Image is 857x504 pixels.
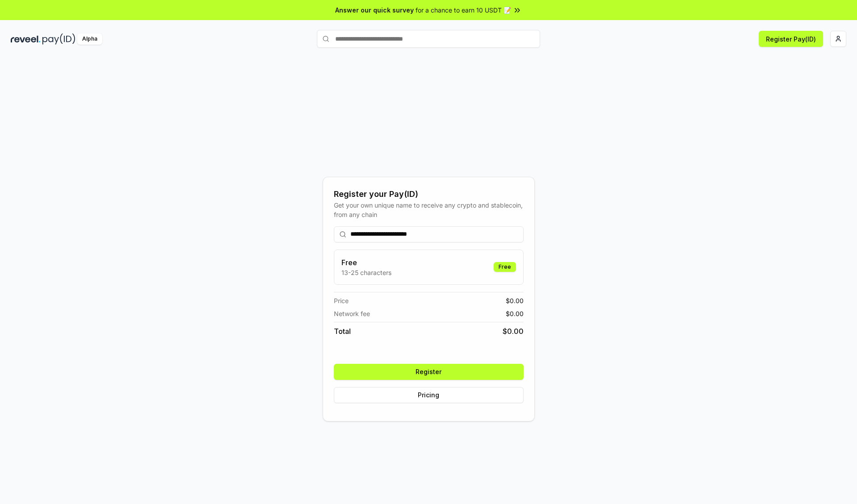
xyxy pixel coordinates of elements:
[759,31,823,47] button: Register Pay(ID)
[42,33,75,45] img: pay_id
[341,257,391,268] h3: Free
[335,5,414,15] span: Answer our quick survey
[334,364,524,380] button: Register
[506,309,524,318] span: $ 0.00
[341,268,391,277] p: 13-25 characters
[334,326,351,337] span: Total
[334,296,349,305] span: Price
[503,326,524,337] span: $ 0.00
[334,387,524,403] button: Pricing
[494,262,516,272] div: Free
[416,5,511,15] span: for a chance to earn 10 USDT 📝
[77,33,102,45] div: Alpha
[506,296,524,305] span: $ 0.00
[11,33,41,45] img: reveel_dark
[334,309,370,318] span: Network fee
[334,200,524,219] div: Get your own unique name to receive any crypto and stablecoin, from any chain
[334,188,524,200] div: Register your Pay(ID)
